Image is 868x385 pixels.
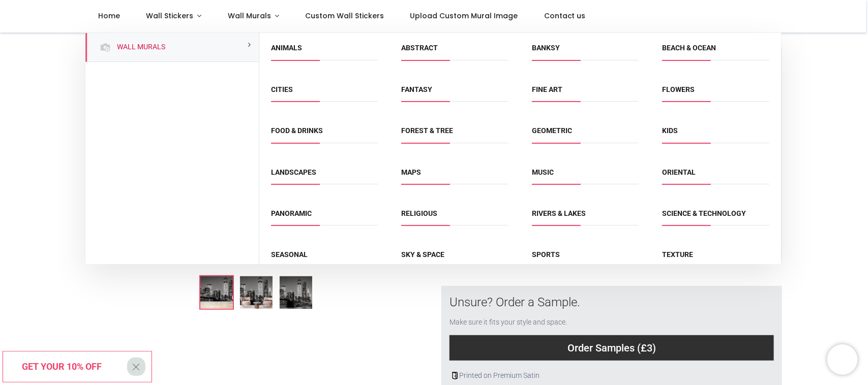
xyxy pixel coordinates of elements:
span: Fine Art [532,85,639,102]
span: Flowers [662,85,769,102]
span: Beach & Ocean [662,43,769,60]
span: Oriental [662,168,769,184]
span: Wall Stickers [146,11,193,21]
a: Seasonal [271,250,308,259]
span: Forest & Tree [402,126,508,143]
span: Banksy [532,43,639,60]
span: Food & Drinks [271,126,378,143]
a: Cities [271,85,293,93]
iframe: Brevo live chat [827,344,858,375]
span: Geometric [532,126,639,143]
a: Sky & Space [402,250,445,259]
a: Panoramic [271,209,312,217]
a: Wall Murals [113,42,165,52]
a: Maps [402,168,422,176]
span: Abstract [402,43,508,60]
span: Wall Murals [228,11,271,21]
a: Flowers [662,85,695,93]
img: Wall Murals [99,41,111,53]
span: Contact us [544,11,586,21]
a: Music [532,168,554,176]
img: Brooklyn Bridge & New York Skyscrapers Wall Mural Wallpaper [200,276,233,309]
a: Abstract [402,44,438,52]
div: Make sure it fits your style and space. [450,317,774,328]
a: Forest & Tree [402,126,454,135]
a: Sports [532,250,560,259]
a: Landscapes [271,168,316,176]
a: Beach & Ocean [662,44,716,52]
a: Religious [402,209,438,217]
span: Maps [402,168,508,184]
div: Unsure? Order a Sample. [450,294,774,311]
img: WS-42596-03 [280,276,312,309]
span: Panoramic [271,209,378,226]
span: Animals [271,43,378,60]
span: Landscapes [271,168,378,184]
div: Printed on Premium Satin [450,371,774,381]
span: Science & Technology [662,209,769,226]
a: Geometric [532,126,572,135]
span: Cities [271,85,378,102]
a: Banksy [532,44,560,52]
a: Kids [662,126,678,135]
a: Fine Art [532,85,562,93]
a: Oriental [662,168,696,176]
span: Fantasy [402,85,508,102]
a: Food & Drinks [271,126,323,135]
span: Seasonal [271,250,378,267]
span: Music [532,168,639,184]
span: Kids [662,126,769,143]
a: Science & Technology [662,209,746,217]
span: Upload Custom Mural Image [410,11,518,21]
div: Order Samples (£3) [450,335,774,361]
span: Home [98,11,120,21]
a: Fantasy [402,85,433,93]
img: WS-42596-02 [240,276,273,309]
span: Sports [532,250,639,267]
a: Texture [662,250,693,259]
span: Religious [402,209,508,226]
a: Animals [271,44,302,52]
span: Custom Wall Stickers [305,11,384,21]
a: Rivers & Lakes [532,209,586,217]
span: Texture [662,250,769,267]
span: Sky & Space [402,250,508,267]
span: Rivers & Lakes [532,209,639,226]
